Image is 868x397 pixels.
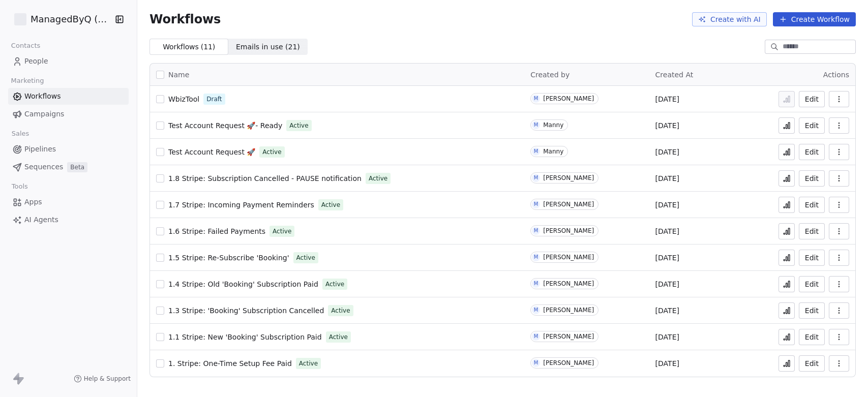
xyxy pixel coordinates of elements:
[799,250,825,266] a: Edit
[168,148,255,156] span: Test Account Request 🚀
[534,280,538,288] div: M
[655,253,679,263] span: [DATE]
[168,306,324,316] a: 1.3 Stripe: 'Booking' Subscription Cancelled
[534,121,538,129] div: M
[655,279,679,289] span: [DATE]
[799,355,825,372] button: Edit
[369,174,387,183] span: Active
[8,53,129,70] a: People
[74,375,131,383] a: Help & Support
[655,332,679,342] span: [DATE]
[168,173,362,184] a: 1.8 Stripe: Subscription Cancelled - PAUSE notification
[31,13,112,26] span: ManagedByQ (FZE)
[534,359,538,367] div: M
[655,173,679,184] span: [DATE]
[168,95,199,103] span: WbizTool
[543,201,594,208] div: [PERSON_NAME]
[7,179,32,194] span: Tools
[655,306,679,316] span: [DATE]
[24,162,63,172] span: Sequences
[530,71,570,79] span: Created by
[321,200,340,209] span: Active
[262,147,281,157] span: Active
[692,12,767,26] button: Create with AI
[296,253,315,262] span: Active
[168,333,322,341] span: 1.1 Stripe: New 'Booking' Subscription Paid
[84,375,131,383] span: Help & Support
[24,144,56,155] span: Pipelines
[534,147,538,156] div: M
[168,147,255,157] a: Test Account Request 🚀
[168,227,265,235] span: 1.6 Stripe: Failed Payments
[534,174,538,182] div: M
[543,333,594,340] div: [PERSON_NAME]
[168,254,289,262] span: 1.5 Stripe: Re-Subscribe 'Booking'
[168,174,362,182] span: 1.8 Stripe: Subscription Cancelled - PAUSE notification
[168,359,292,368] span: 1. Stripe: One-Time Setup Fee Paid
[799,223,825,239] a: Edit
[8,141,129,158] a: Pipelines
[168,253,289,263] a: 1.5 Stripe: Re-Subscribe 'Booking'
[543,148,563,155] div: Manny
[543,280,594,287] div: [PERSON_NAME]
[799,329,825,345] button: Edit
[773,12,856,26] button: Create Workflow
[168,280,318,288] span: 1.4 Stripe: Old 'Booking' Subscription Paid
[331,306,350,315] span: Active
[149,12,221,26] span: Workflows
[799,144,825,160] button: Edit
[543,121,563,129] div: Manny
[8,211,129,228] a: AI Agents
[8,88,129,105] a: Workflows
[24,215,58,225] span: AI Agents
[67,162,87,172] span: Beta
[289,121,308,130] span: Active
[543,254,594,261] div: [PERSON_NAME]
[543,174,594,181] div: [PERSON_NAME]
[543,95,594,102] div: [PERSON_NAME]
[543,359,594,367] div: [PERSON_NAME]
[655,226,679,236] span: [DATE]
[12,11,108,28] button: ManagedByQ (FZE)
[8,106,129,123] a: Campaigns
[168,332,322,342] a: 1.1 Stripe: New 'Booking' Subscription Paid
[24,109,64,119] span: Campaigns
[823,71,849,79] span: Actions
[655,200,679,210] span: [DATE]
[534,306,538,314] div: M
[168,358,292,369] a: 1. Stripe: One-Time Setup Fee Paid
[543,307,594,314] div: [PERSON_NAME]
[273,227,291,236] span: Active
[7,73,48,88] span: Marketing
[534,227,538,235] div: M
[168,70,189,80] span: Name
[799,117,825,134] button: Edit
[655,94,679,104] span: [DATE]
[534,332,538,341] div: M
[299,359,318,368] span: Active
[168,94,199,104] a: WbizTool
[655,120,679,131] span: [DATE]
[799,276,825,292] button: Edit
[168,307,324,315] span: 1.3 Stripe: 'Booking' Subscription Cancelled
[206,95,222,104] span: Draft
[799,302,825,319] button: Edit
[168,201,314,209] span: 1.7 Stripe: Incoming Payment Reminders
[329,332,348,342] span: Active
[168,226,265,236] a: 1.6 Stripe: Failed Payments
[655,71,694,79] span: Created At
[325,280,344,289] span: Active
[534,253,538,261] div: M
[7,126,34,141] span: Sales
[24,91,61,102] span: Workflows
[168,279,318,289] a: 1.4 Stripe: Old 'Booking' Subscription Paid
[799,91,825,107] button: Edit
[168,120,282,131] a: Test Account Request 🚀- Ready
